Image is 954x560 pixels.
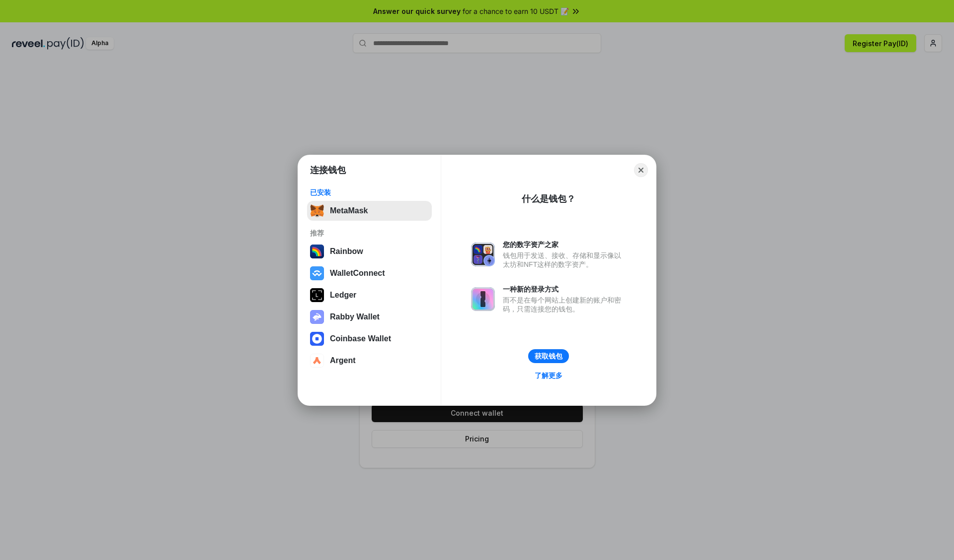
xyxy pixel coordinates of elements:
[503,240,626,249] div: 您的数字资产之家
[307,242,432,261] button: Rainbow
[330,334,391,343] div: Coinbase Wallet
[528,349,569,363] button: 获取钱包
[471,243,495,266] img: svg+xml,%3Csvg%20xmlns%3D%22http%3A%2F%2Fwww.w3.org%2F2000%2Fsvg%22%20fill%3D%22none%22%20viewBox...
[634,163,648,177] button: Close
[310,229,429,238] div: 推荐
[310,288,324,302] img: svg+xml,%3Csvg%20xmlns%3D%22http%3A%2F%2Fwww.w3.org%2F2000%2Fsvg%22%20width%3D%2228%22%20height%3...
[307,351,432,371] button: Argent
[310,245,324,258] img: svg+xml,%3Csvg%20width%3D%22120%22%20height%3D%22120%22%20viewBox%3D%220%200%20120%20120%22%20fil...
[529,369,568,382] a: 了解更多
[503,251,626,269] div: 钱包用于发送、接收、存储和显示像以太坊和NFT这样的数字资产。
[310,266,324,280] img: svg+xml,%3Csvg%20width%3D%2228%22%20height%3D%2228%22%20viewBox%3D%220%200%2028%2028%22%20fill%3D...
[330,247,363,256] div: Rainbow
[307,263,432,283] button: WalletConnect
[503,296,626,313] div: 而不是在每个网站上创建新的账户和密码，只需连接您的钱包。
[330,356,356,365] div: Argent
[330,269,385,278] div: WalletConnect
[310,354,324,368] img: svg+xml,%3Csvg%20width%3D%2228%22%20height%3D%2228%22%20viewBox%3D%220%200%2028%2028%22%20fill%3D...
[310,188,429,197] div: 已安装
[535,371,562,380] div: 了解更多
[330,291,356,300] div: Ledger
[535,352,562,361] div: 获取钱包
[503,285,626,294] div: 一种新的登录方式
[310,332,324,346] img: svg+xml,%3Csvg%20width%3D%2228%22%20height%3D%2228%22%20viewBox%3D%220%200%2028%2028%22%20fill%3D...
[310,204,324,218] img: svg+xml,%3Csvg%20fill%3D%22none%22%20height%3D%2233%22%20viewBox%3D%220%200%2035%2033%22%20width%...
[307,201,432,221] button: MetaMask
[471,287,495,311] img: svg+xml,%3Csvg%20xmlns%3D%22http%3A%2F%2Fwww.w3.org%2F2000%2Fsvg%22%20fill%3D%22none%22%20viewBox...
[307,285,432,305] button: Ledger
[330,206,368,215] div: MetaMask
[307,307,432,327] button: Rabby Wallet
[310,164,346,176] h1: 连接钱包
[310,310,324,324] img: svg+xml,%3Csvg%20xmlns%3D%22http%3A%2F%2Fwww.w3.org%2F2000%2Fsvg%22%20fill%3D%22none%22%20viewBox...
[307,329,432,349] button: Coinbase Wallet
[330,312,380,321] div: Rabby Wallet
[522,193,575,205] div: 什么是钱包？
